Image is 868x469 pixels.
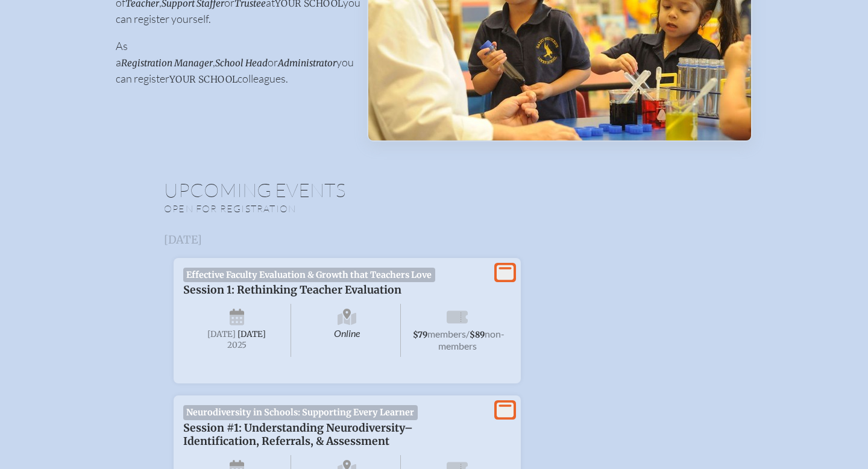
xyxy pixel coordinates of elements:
[169,74,237,85] span: your school
[164,234,704,246] h3: [DATE]
[438,328,505,351] span: non-members
[164,203,482,215] p: Open for registration
[121,57,213,69] span: Registration Manager
[215,57,268,69] span: School Head
[294,304,401,357] span: Online
[193,341,281,350] span: 2025
[183,421,413,448] span: Session #1: Understanding Neurodiversity–Identification, Referrals, & Assessment
[278,57,336,69] span: Administrator
[207,329,236,339] span: [DATE]
[427,328,466,339] span: members
[116,38,348,87] p: As a , or you can register colleagues.
[183,405,418,420] span: Neurodiversity in Schools: Supporting Every Learner
[237,329,266,339] span: [DATE]
[466,328,470,339] span: /
[183,283,401,297] span: Session 1: Rethinking Teacher Evaluation
[183,268,435,282] span: Effective Faculty Evaluation & Growth that Teachers Love
[470,330,485,340] span: $89
[164,180,704,200] h1: Upcoming Events
[413,330,427,340] span: $79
